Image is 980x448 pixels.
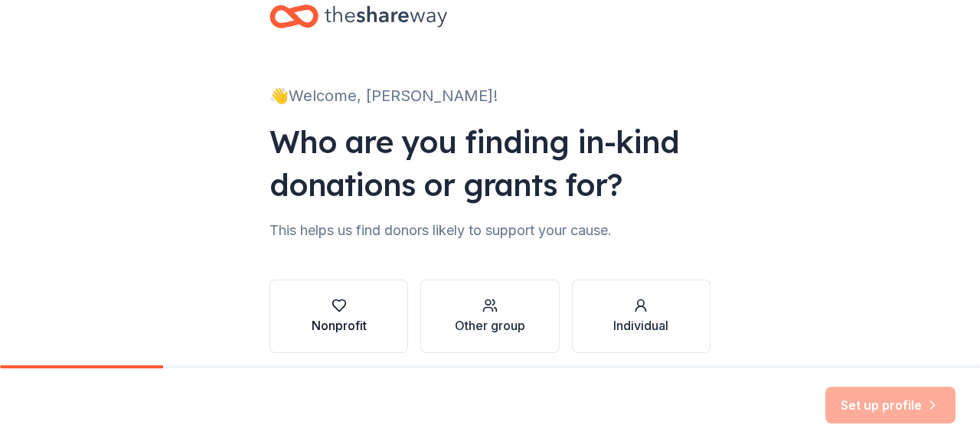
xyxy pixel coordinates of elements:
div: 👋 Welcome, [PERSON_NAME]! [269,83,710,108]
div: This helps us find donors likely to support your cause. [269,218,710,243]
div: Who are you finding in-kind donations or grants for? [269,120,710,206]
button: Individual [572,280,710,353]
button: Other group [420,280,559,353]
div: Individual [613,316,668,335]
div: Other group [455,316,525,335]
button: Nonprofit [269,280,408,353]
div: Nonprofit [312,316,367,335]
